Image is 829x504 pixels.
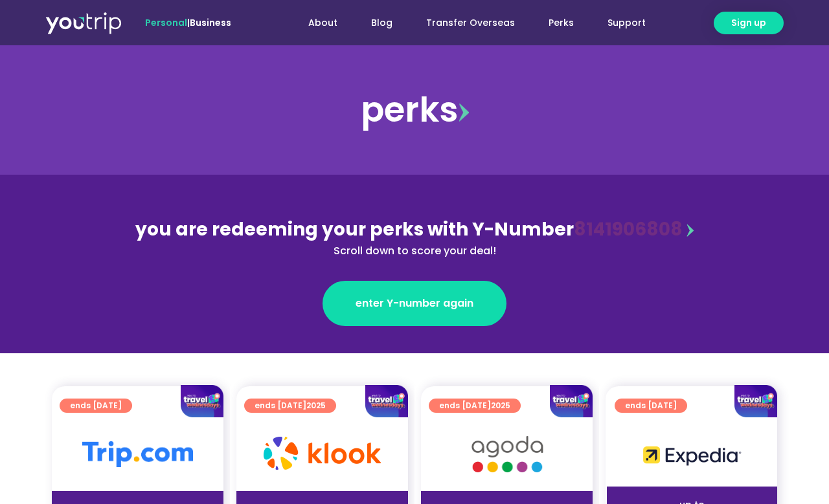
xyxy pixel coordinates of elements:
[714,12,784,34] a: Sign up
[356,296,473,311] span: enter Y-number again
[574,217,683,242] a: 8141906808
[409,11,532,35] a: Transfer Overseas
[323,281,506,326] a: enter Y-number again
[731,16,766,30] span: Sign up
[354,11,409,35] a: Blog
[532,11,591,35] a: Perks
[135,217,574,242] span: you are redeeming your perks with Y-Number
[145,16,187,29] span: Personal
[266,11,663,35] nav: Menu
[133,243,696,259] div: Scroll down to score your deal!
[291,11,354,35] a: About
[145,16,231,29] span: |
[591,11,663,35] a: Support
[190,16,231,29] a: Business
